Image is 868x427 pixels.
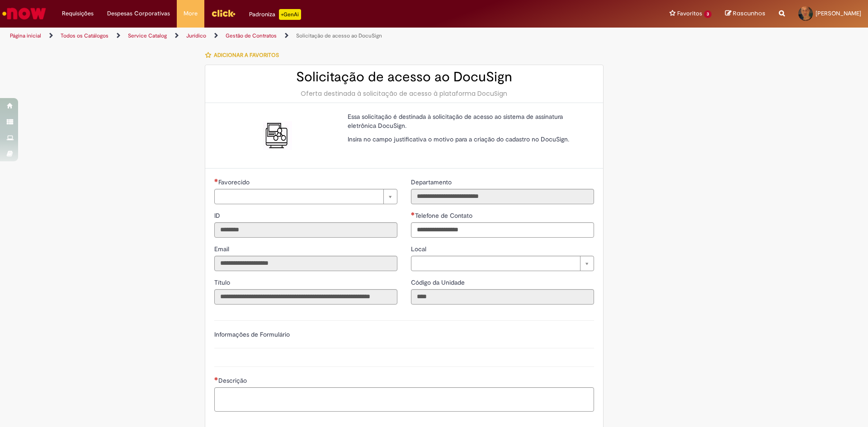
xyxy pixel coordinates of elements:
[205,46,284,65] button: Adicionar a Favoritos
[733,9,765,18] span: Rascunhos
[411,256,594,271] a: Limpar campo Local
[214,89,594,98] div: Oferta destinada à solicitação de acesso à plataforma DocuSign
[184,9,198,18] span: More
[725,9,765,18] a: Rascunhos
[411,178,453,186] span: Somente leitura - Departamento
[348,112,587,130] p: Essa solicitação é destinada à solicitação de acesso ao sistema de assinatura eletrônica DocuSign.
[214,245,231,253] span: Somente leitura - Email
[263,121,292,150] img: Solicitação de acesso ao DocuSign
[211,6,236,20] img: click_logo_yellow_360x200.png
[411,178,453,187] label: Somente leitura - Departamento
[214,289,397,305] input: Título
[1,5,47,23] img: ServiceNow
[107,9,170,18] span: Despesas Corporativas
[226,32,277,39] a: Gestão de Contratos
[62,9,94,18] span: Requisições
[214,330,290,338] label: Informações de Formulário
[214,70,594,84] h2: Solicitação de acesso ao DocuSign
[348,135,587,144] p: Insira no campo justificativa o motivo para a criação do cadastro no DocuSign.
[214,278,232,287] label: Somente leitura - Título
[214,222,397,238] input: ID
[411,212,415,216] span: Obrigatório Preenchido
[214,377,218,380] span: Necessários
[704,10,712,18] span: 3
[411,245,428,253] span: Local
[411,189,594,204] input: Departamento
[415,211,474,220] span: Telefone de Contato
[218,376,249,385] span: Descrição
[296,32,382,39] a: Solicitação de acesso ao DocuSign
[214,387,594,412] textarea: Descrição
[7,28,572,44] ul: Trilhas de página
[214,211,222,220] label: Somente leitura - ID
[411,289,594,305] input: Código da Unidade
[61,32,108,39] a: Todos os Catálogos
[128,32,167,39] a: Service Catalog
[214,178,218,182] span: Necessários
[677,9,702,18] span: Favoritos
[10,32,41,39] a: Página inicial
[249,9,301,20] div: Padroniza
[411,222,594,238] input: Telefone de Contato
[214,256,397,271] input: Email
[816,9,861,17] span: [PERSON_NAME]
[214,52,279,59] span: Adicionar a Favoritos
[279,9,301,20] p: +GenAi
[186,32,206,39] a: Jurídico
[214,244,231,253] label: Somente leitura - Email
[411,278,467,287] label: Somente leitura - Código da Unidade
[218,178,251,186] span: Necessários - Favorecido
[214,189,397,204] a: Limpar campo Favorecido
